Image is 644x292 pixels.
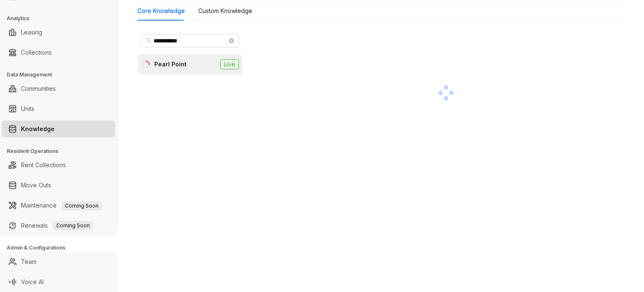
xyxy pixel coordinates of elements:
span: close-circle [229,38,234,43]
li: Team [2,253,115,270]
li: Communities [2,80,115,97]
div: Custom Knowledge [198,6,252,16]
li: Move Outs [2,177,115,194]
a: Collections [21,44,52,61]
li: Voice AI [2,274,115,290]
h3: Analytics [7,15,117,22]
a: RenewalsComing Soon [21,217,93,234]
a: Team [21,253,36,270]
li: Units [2,100,115,117]
h3: Admin & Configurations [7,244,117,252]
div: Core Knowledge [138,6,185,16]
span: search [146,38,152,44]
li: Collections [2,44,115,61]
a: Rent Collections [21,157,66,174]
a: Knowledge [21,121,55,137]
a: Move Outs [21,177,51,194]
a: Communities [21,80,56,97]
a: Units [21,100,34,117]
span: Live [220,59,239,69]
span: Coming Soon [53,221,93,230]
li: Renewals [2,217,115,234]
a: Leasing [21,24,42,41]
li: Rent Collections [2,157,115,174]
li: Knowledge [2,121,115,137]
div: Pearl Point [154,60,187,69]
li: Maintenance [2,197,115,214]
h3: Resident Operations [7,147,117,155]
a: Voice AI [21,274,44,290]
span: Coming Soon [62,201,102,210]
li: Leasing [2,24,115,41]
h3: Data Management [7,71,117,79]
